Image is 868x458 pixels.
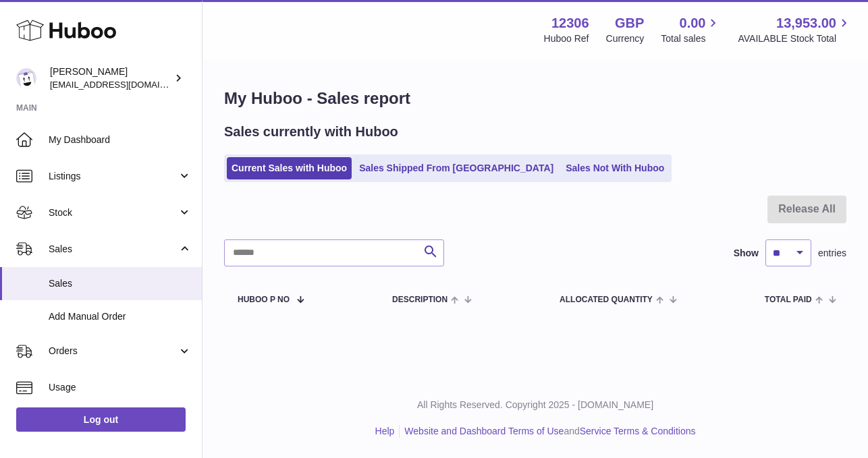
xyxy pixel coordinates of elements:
[49,170,178,183] span: Listings
[49,310,192,323] span: Add Manual Order
[50,65,171,91] div: [PERSON_NAME]
[49,345,178,357] span: Orders
[615,14,644,32] strong: GBP
[738,14,852,45] a: 13,953.00 AVAILABLE Stock Total
[227,157,352,179] a: Current Sales with Huboo
[680,14,706,32] span: 0.00
[49,381,192,394] span: Usage
[580,426,696,436] a: Service Terms & Conditions
[606,32,645,45] div: Currency
[49,243,178,256] span: Sales
[16,68,36,88] img: hello@otect.co
[560,295,653,304] span: ALLOCATED Quantity
[765,295,812,304] span: Total paid
[661,32,721,45] span: Total sales
[734,247,759,260] label: Show
[224,123,398,141] h2: Sales currently with Huboo
[49,277,192,290] span: Sales
[16,407,186,432] a: Log out
[400,425,695,438] li: and
[404,426,564,436] a: Website and Dashboard Terms of Use
[661,14,721,45] a: 0.00 Total sales
[238,295,290,304] span: Huboo P no
[354,157,558,179] a: Sales Shipped From [GEOGRAPHIC_DATA]
[375,426,395,436] a: Help
[551,14,589,32] strong: 12306
[818,247,846,260] span: entries
[49,206,178,219] span: Stock
[224,88,846,109] h1: My Huboo - Sales report
[213,399,857,411] p: All Rights Reserved. Copyright 2025 - [DOMAIN_NAME]
[776,14,836,32] span: 13,953.00
[50,79,198,90] span: [EMAIL_ADDRESS][DOMAIN_NAME]
[49,134,192,146] span: My Dashboard
[544,32,589,45] div: Huboo Ref
[738,32,852,45] span: AVAILABLE Stock Total
[392,295,447,304] span: Description
[561,157,669,179] a: Sales Not With Huboo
